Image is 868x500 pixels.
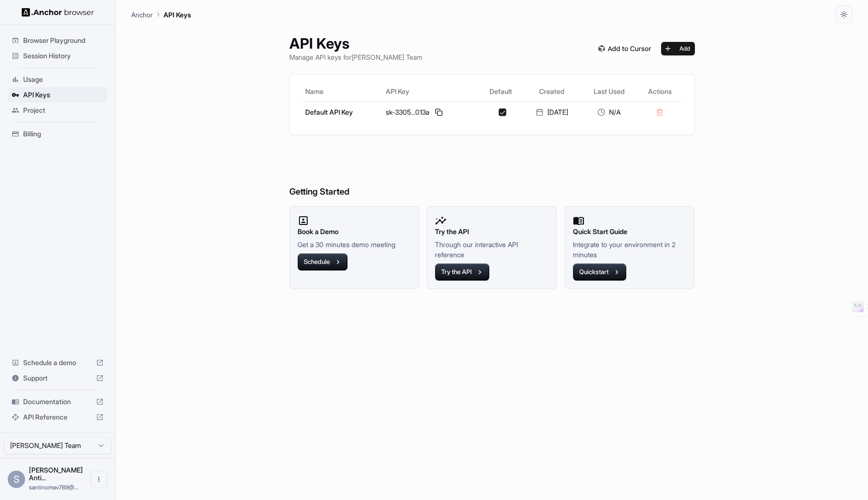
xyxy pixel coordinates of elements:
div: Schedule a demo [8,355,108,370]
th: API Key [382,82,479,101]
span: Support [23,373,92,383]
h6: Getting Started [289,146,695,199]
span: Billing [23,129,104,139]
button: Schedule [298,253,348,271]
h1: API Keys [289,35,422,52]
div: sk-3305...013a [386,106,475,118]
p: Through our interactive API reference [435,239,549,260]
div: Session History [8,48,108,64]
th: Name [301,82,382,101]
td: Default API Key [301,101,382,123]
span: Schedule a demo [23,358,92,368]
th: Default [478,82,523,101]
div: Documentation [8,394,108,409]
th: Created [523,82,581,101]
span: Session History [23,51,104,61]
div: Billing [8,126,108,142]
button: Quickstart [573,263,626,281]
th: Last Used [581,82,637,101]
div: [DATE] [527,107,577,117]
h2: Book a Demo [298,226,411,237]
div: Browser Playground [8,33,108,48]
div: N/A [585,107,633,117]
th: Actions [637,82,683,101]
button: Copy API key [433,106,445,118]
p: Get a 30 minutes demo meeting [298,239,411,250]
p: API Keys [163,10,191,20]
span: santinomav789@gmail.com [29,484,79,491]
h2: Quick Start Guide [573,226,687,237]
button: Open menu [90,471,108,488]
button: Add [661,42,695,55]
span: API Reference [23,412,92,422]
div: Support [8,370,108,386]
p: Anchor [131,10,153,20]
span: API Keys [23,90,104,100]
div: Project [8,103,108,118]
div: Usage [8,72,108,87]
p: Integrate to your environment in 2 minutes [573,239,687,260]
h2: Try the API [435,226,549,237]
img: Add anchorbrowser MCP server to Cursor [595,42,655,55]
button: Try the API [435,263,489,281]
div: API Reference [8,409,108,425]
span: Browser Playground [23,36,104,45]
span: Documentation [23,397,92,407]
span: Usage [23,75,104,84]
nav: breadcrumb [131,9,191,20]
span: Project [23,105,104,115]
div: S [8,471,25,488]
img: Anchor Logo [22,8,94,17]
span: Santiago Anticona [29,466,83,482]
div: API Keys [8,87,108,103]
p: Manage API keys for [PERSON_NAME] Team [289,52,422,62]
